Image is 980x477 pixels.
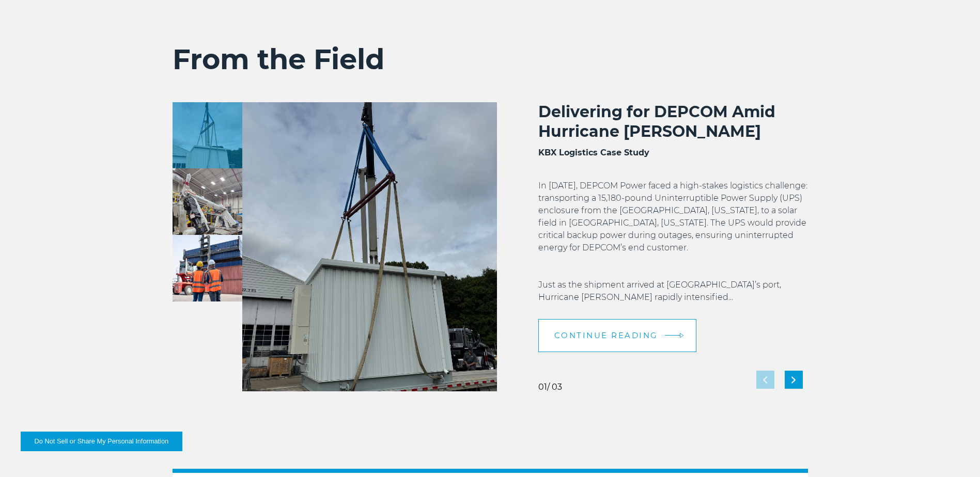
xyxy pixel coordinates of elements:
[538,383,562,391] div: / 03
[554,331,658,339] span: Continue reading
[21,432,182,451] button: Do Not Sell or Share My Personal Information
[791,376,796,383] img: next slide
[242,102,497,391] img: Delivering for DEPCOM Amid Hurricane Milton
[538,180,808,304] p: In [DATE], DEPCOM Power faced a high-stakes logistics challenge: transporting a 15,180-pound Unin...
[538,147,808,159] h3: KBX Logistics Case Study
[538,102,808,141] h2: Delivering for DEPCOM Amid Hurricane [PERSON_NAME]
[173,42,808,76] h2: From the Field
[679,332,683,338] img: arrow
[173,168,242,235] img: How Georgia-Pacific Cut Shipping Costs by 57% with KBX Logistics
[173,235,242,301] img: Delivering Critical Equipment for Koch Methanol
[785,371,803,389] div: Next slide
[538,319,696,352] a: Continue reading arrow arrow
[538,382,547,392] span: 01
